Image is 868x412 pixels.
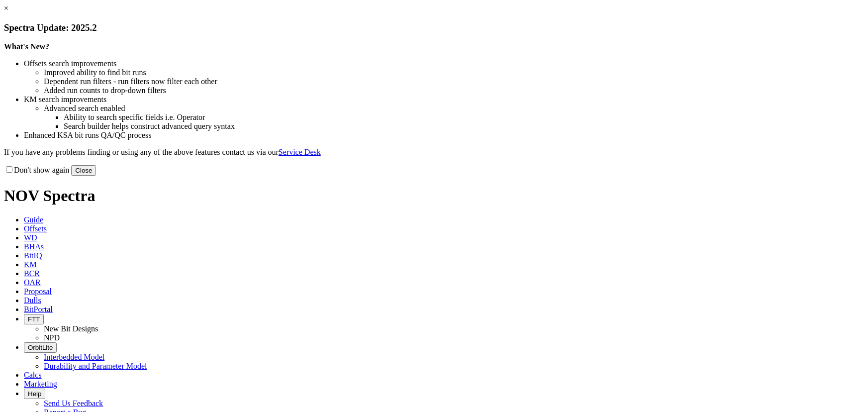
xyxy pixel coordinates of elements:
[24,224,47,233] span: Offsets
[24,251,42,260] span: BitIQ
[4,166,69,174] label: Don't show again
[44,399,103,408] a: Send Us Feedback
[4,4,8,12] a: ×
[24,278,41,287] span: OAR
[24,371,42,379] span: Calcs
[44,324,98,333] a: New Bit Designs
[4,42,49,51] strong: What's New?
[44,77,864,86] li: Dependent run filters - run filters now filter each other
[24,260,37,269] span: KM
[4,187,864,205] h1: NOV Spectra
[64,113,864,122] li: Ability to search specific fields i.e. Operator
[24,131,864,140] li: Enhanced KSA bit runs QA/QC process
[24,296,41,305] span: Dulls
[44,68,864,77] li: Improved ability to find bit runs
[24,380,57,388] span: Marketing
[24,269,40,278] span: BCR
[24,233,37,242] span: WD
[28,344,53,351] span: OrbitLite
[28,390,41,398] span: Help
[24,287,52,296] span: Proposal
[44,353,104,361] a: Interbedded Model
[44,362,147,370] a: Durability and Parameter Model
[44,86,864,95] li: Added run counts to drop-down filters
[4,148,864,157] p: If you have any problems finding or using any of the above features contact us via our
[6,166,12,173] input: Don't show again
[24,59,864,68] li: Offsets search improvements
[71,165,96,176] button: Close
[24,242,44,251] span: BHAs
[24,215,43,224] span: Guide
[64,122,864,131] li: Search builder helps construct advanced query syntax
[28,315,40,323] span: FTT
[24,305,53,313] span: BitPortal
[44,104,864,113] li: Advanced search enabled
[279,148,321,156] a: Service Desk
[4,22,864,33] h3: Spectra Update: 2025.2
[44,333,60,342] a: NPD
[24,95,864,104] li: KM search improvements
